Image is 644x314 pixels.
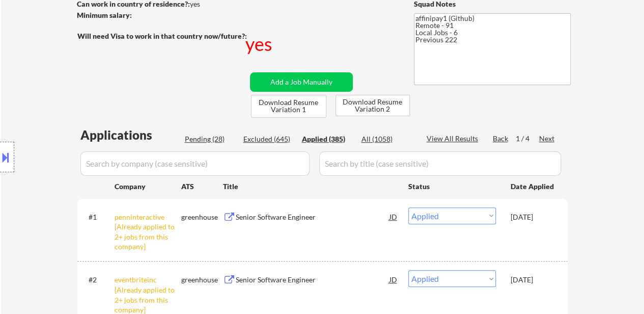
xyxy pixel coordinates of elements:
div: All (1058) [361,134,412,144]
strong: Minimum salary: [77,11,132,19]
input: Search by title (case sensitive) [319,151,561,176]
div: Excluded (645) [243,134,294,144]
button: Download Resume Variation 1 [251,95,326,118]
div: Title [223,181,399,192]
div: Pending (28) [185,134,236,144]
div: greenhouse [181,212,223,222]
div: #2 [89,275,106,285]
input: Search by company (case sensitive) [80,151,310,176]
div: [DATE] [511,212,555,222]
strong: Will need Visa to work in that country now/future?: [77,32,247,40]
div: Senior Software Engineer [236,275,389,285]
div: Next [539,134,555,144]
div: Applied (385) [302,134,353,144]
div: Senior Software Engineer [236,212,389,222]
button: Download Resume Variation 2 [335,95,410,116]
div: [DATE] [511,275,555,285]
div: Status [408,177,496,195]
div: JD [388,207,399,226]
div: Back [493,134,509,144]
div: JD [388,270,399,289]
div: 1 / 4 [516,134,539,144]
div: Date Applied [511,181,555,192]
div: yes [245,31,274,57]
button: Add a Job Manually [250,72,353,92]
div: ATS [181,181,223,192]
div: greenhouse [181,275,223,285]
div: View All Results [427,134,481,144]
